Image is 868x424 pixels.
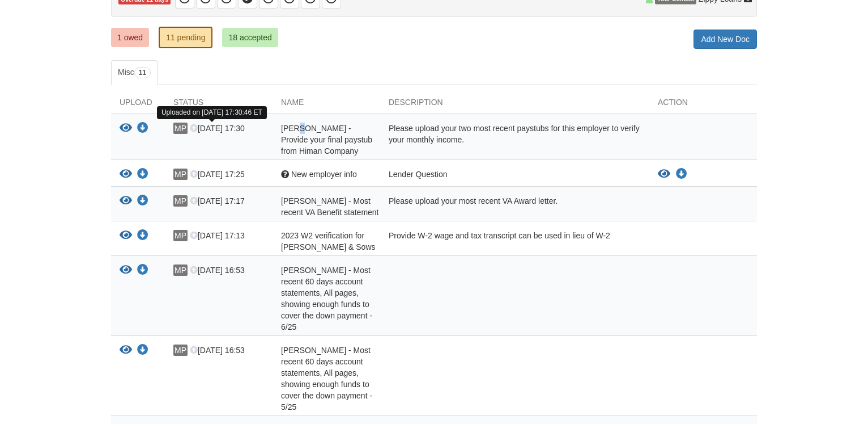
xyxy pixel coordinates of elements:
a: Download New employer info [137,170,148,179]
span: [PERSON_NAME] - Most recent 60 days account statements, All pages, showing enough funds to cover ... [281,266,372,331]
span: [DATE] 17:25 [190,170,245,179]
div: Name [273,96,380,114]
button: View Matthew Paddock - Provide your final paystub from Himan Company [120,123,132,135]
button: View New employer info [658,169,670,180]
a: 11 pending [159,27,212,48]
span: 2023 W2 verification for [PERSON_NAME] & Sows [281,231,376,251]
a: Download Matthew Paddock - Provide your final paystub from Himan Company [137,124,148,133]
span: [PERSON_NAME] - Most recent 60 days account statements, All pages, showing enough funds to cover ... [281,346,372,412]
button: View Matthew Paddock - Most recent 60 days account statements, All pages, showing enough funds to... [120,265,132,276]
div: Action [649,96,757,114]
span: [DATE] 17:17 [190,196,245,205]
div: Description [380,96,649,114]
span: [PERSON_NAME] - Provide your final paystub from Himan Company [281,124,372,156]
span: 11 [134,67,151,78]
span: New employer info [291,170,357,179]
a: Download Matthew Paddock - Most recent 60 days account statements, All pages, showing enough fund... [137,346,148,355]
a: Download Matthew Paddock - Most recent VA Benefit statement [137,197,148,206]
a: Download 2023 W2 verification for Edward Rose & Sows [137,232,148,241]
span: [DATE] 17:13 [190,231,245,240]
span: [PERSON_NAME] - Most recent VA Benefit statement [281,196,379,217]
button: View Matthew Paddock - Most recent 60 days account statements, All pages, showing enough funds to... [120,345,132,356]
a: 1 owed [111,28,149,47]
div: Status [165,96,273,114]
div: Uploaded on [DATE] 17:30:46 ET [157,106,267,119]
a: Misc [111,60,158,85]
div: Please upload your most recent VA Award letter. [380,195,649,218]
a: 18 accepted [222,28,278,47]
span: [DATE] 17:30 [190,124,245,133]
button: View 2023 W2 verification for Edward Rose & Sows [120,230,132,242]
div: Lender Question [380,169,649,183]
span: [DATE] 16:53 [190,266,245,275]
a: Add New Doc [693,30,757,49]
span: MP [173,169,188,180]
a: Download New employer info [676,170,687,179]
span: MP [173,265,188,276]
span: MP [173,195,188,207]
button: View New employer info [120,169,132,180]
button: View Matthew Paddock - Most recent VA Benefit statement [120,195,132,207]
span: [DATE] 16:53 [190,346,245,355]
div: Please upload your two most recent paystubs for this employer to verify your monthly income. [380,123,649,157]
a: Download Matthew Paddock - Most recent 60 days account statements, All pages, showing enough fund... [137,266,148,275]
div: Upload [111,96,165,114]
span: MP [173,345,188,356]
span: MP [173,123,188,134]
div: Provide W-2 wage and tax transcript can be used in lieu of W-2 [380,230,649,253]
span: MP [173,230,188,241]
